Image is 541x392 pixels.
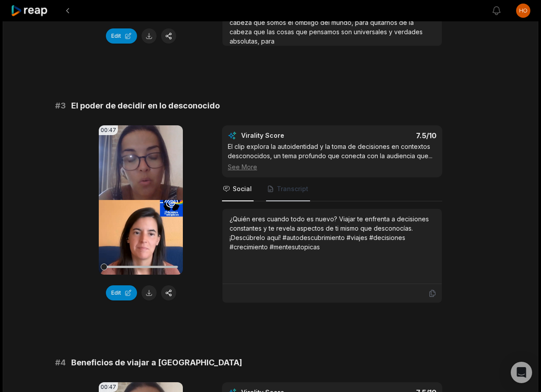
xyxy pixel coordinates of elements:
span: quitarnos [370,19,399,26]
nav: Tabs [222,177,442,201]
span: que [296,28,309,36]
span: # 4 [55,356,66,369]
span: cabeza [230,19,254,26]
span: cosas [277,28,296,36]
span: pensamos [309,28,341,36]
div: 7.5 /10 [341,131,437,140]
button: Edit [106,285,137,300]
span: las [267,28,277,36]
span: son [341,28,354,36]
span: cabeza [230,28,254,36]
span: El poder de decidir en lo desconocido [71,100,220,112]
span: para [355,19,370,26]
span: la [409,19,414,26]
span: verdades [394,28,423,36]
span: el [288,19,295,26]
span: para [261,37,275,45]
span: universales [354,28,389,36]
span: y [389,28,394,36]
span: de [399,19,409,26]
span: absolutas, [230,37,261,45]
div: ¿Quién eres cuando todo es nuevo? Viajar te enfrenta a decisiones constantes y te revela aspectos... [230,214,435,252]
div: Open Intercom Messenger [511,362,532,383]
span: Beneficios de viajar a [GEOGRAPHIC_DATA] [71,356,242,369]
div: El clip explora la autoidentidad y la toma de decisiones en contextos desconocidos, un tema profu... [228,142,436,172]
span: que [254,19,267,26]
div: Virality Score [241,131,337,140]
span: somos [267,19,288,26]
div: See More [228,162,436,172]
button: Edit [106,28,137,44]
span: Transcript [277,184,308,193]
span: que [254,28,267,36]
span: del [320,19,331,26]
span: Social [233,184,252,193]
video: Your browser does not support mp4 format. [99,125,183,275]
span: # 3 [55,100,66,112]
span: ombligo [295,19,320,26]
span: mundo, [331,19,355,26]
